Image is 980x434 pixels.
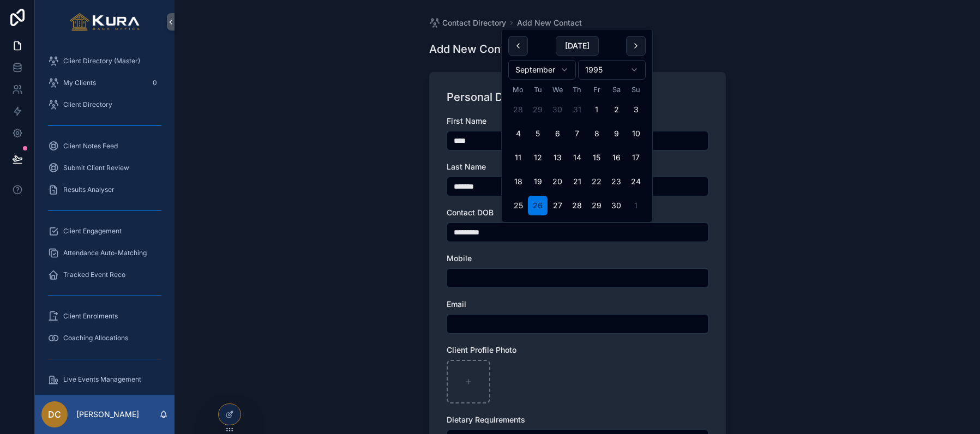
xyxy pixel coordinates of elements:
button: Tuesday, 19 September 1995 [528,172,548,191]
span: Client Enrolments [63,312,118,321]
button: Friday, 29 September 1995 [587,196,606,215]
button: Thursday, 31 August 1995 [567,100,587,119]
span: Live Events Management [63,375,141,384]
span: DC [48,408,61,421]
a: My Clients0 [41,73,168,93]
span: Tracked Event Reco [63,270,125,279]
span: Results Analyser [63,185,115,194]
button: Sunday, 1 October 1995 [626,196,646,215]
button: Wednesday, 6 September 1995 [548,124,567,143]
a: Submit Client Review [41,158,168,178]
span: Contact Directory [442,17,506,28]
button: Monday, 11 September 1995 [508,148,528,167]
button: Sunday, 17 September 1995 [626,148,646,167]
a: Client Directory (Master) [41,51,168,71]
span: Mobile [447,254,472,263]
img: App logo [70,13,140,31]
button: Monday, 18 September 1995 [508,172,528,191]
a: Live Events Management [41,370,168,389]
span: Dietary Requirements [447,415,525,424]
th: Wednesday [548,84,567,95]
a: Client Engagement [41,221,168,241]
button: Wednesday, 30 August 1995 [548,100,567,119]
button: Thursday, 21 September 1995 [567,172,587,191]
button: Friday, 1 September 1995 [587,100,606,119]
button: Sunday, 3 September 1995 [626,100,646,119]
span: Last Name [447,162,486,171]
th: Thursday [567,84,587,95]
a: Tracked Event Reco [41,265,168,285]
button: Tuesday, 12 September 1995 [528,148,548,167]
span: Client Directory [63,100,112,109]
button: Saturday, 2 September 1995 [606,100,626,119]
button: Sunday, 10 September 1995 [626,124,646,143]
th: Tuesday [528,84,548,95]
button: Tuesday, 26 September 1995, selected [528,196,548,215]
a: Client Enrolments [41,306,168,326]
span: Attendance Auto-Matching [63,249,147,257]
span: My Clients [63,79,96,87]
th: Friday [587,84,606,95]
span: First Name [447,116,486,125]
h1: Personal Details [447,89,531,105]
button: Thursday, 28 September 1995 [567,196,587,215]
button: Friday, 15 September 1995 [587,148,606,167]
a: Coaching Allocations [41,328,168,348]
span: Submit Client Review [63,164,129,172]
button: Saturday, 23 September 1995 [606,172,626,191]
button: Friday, 22 September 1995 [587,172,606,191]
button: Saturday, 16 September 1995 [606,148,626,167]
button: Monday, 25 September 1995 [508,196,528,215]
button: Saturday, 9 September 1995 [606,124,626,143]
button: Thursday, 7 September 1995 [567,124,587,143]
th: Saturday [606,84,626,95]
span: Client Profile Photo [447,345,516,354]
button: Saturday, 30 September 1995 [606,196,626,215]
a: Client Notes Feed [41,136,168,156]
a: Client Directory [41,95,168,114]
a: Add New Contact [517,17,582,28]
a: Results Analyser [41,180,168,200]
p: [PERSON_NAME] [76,409,139,420]
span: Client Notes Feed [63,142,118,150]
button: Monday, 28 August 1995 [508,100,528,119]
span: Client Directory (Master) [63,57,140,65]
span: Contact DOB [447,208,494,217]
span: Email [447,299,466,309]
button: Tuesday, 5 September 1995 [528,124,548,143]
button: Thursday, 14 September 1995 [567,148,587,167]
table: September 1995 [508,84,646,215]
div: 0 [148,76,161,89]
button: [DATE] [556,36,599,56]
span: Coaching Allocations [63,334,128,342]
a: Contact Directory [429,17,506,28]
button: Sunday, 24 September 1995 [626,172,646,191]
div: scrollable content [35,44,175,395]
button: Wednesday, 20 September 1995 [548,172,567,191]
button: Wednesday, 27 September 1995 [548,196,567,215]
button: Monday, 4 September 1995 [508,124,528,143]
button: Wednesday, 13 September 1995 [548,148,567,167]
h1: Add New Contact [429,41,521,57]
button: Tuesday, 29 August 1995 [528,100,548,119]
span: Client Engagement [63,227,122,236]
button: Friday, 8 September 1995 [587,124,606,143]
a: Attendance Auto-Matching [41,243,168,263]
th: Monday [508,84,528,95]
th: Sunday [626,84,646,95]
